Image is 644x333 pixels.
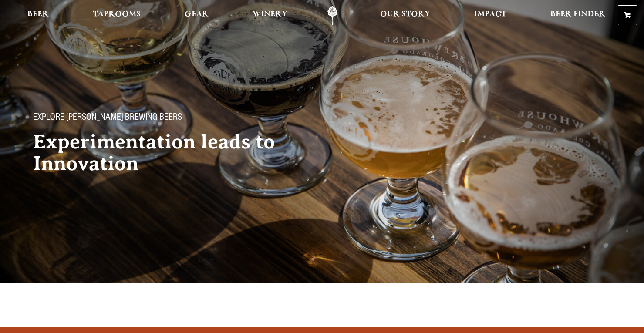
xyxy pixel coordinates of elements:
[253,11,287,18] span: Winery
[33,131,305,175] h2: Experimentation leads to Innovation
[87,6,146,25] a: Taprooms
[316,6,349,25] a: Odell Home
[93,11,141,18] span: Taprooms
[185,11,209,18] span: Gear
[380,11,430,18] span: Our Story
[545,6,611,25] a: Beer Finder
[247,6,293,25] a: Winery
[374,6,436,25] a: Our Story
[474,11,506,18] span: Impact
[33,113,182,124] span: Explore [PERSON_NAME] Brewing Beers
[469,6,512,25] a: Impact
[179,6,214,25] a: Gear
[27,11,49,18] span: Beer
[22,6,54,25] a: Beer
[550,11,605,18] span: Beer Finder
